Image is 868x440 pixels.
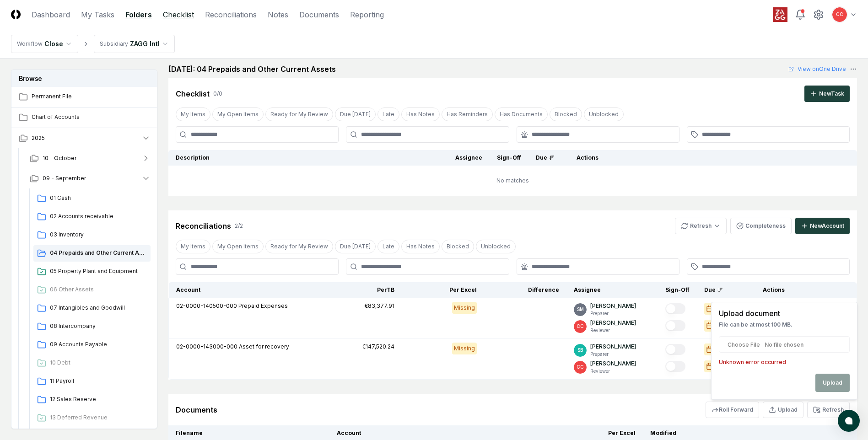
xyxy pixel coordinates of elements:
[11,10,21,19] img: Logo
[265,107,333,121] button: Ready for My Review
[33,245,151,262] a: 04 Prepaids and Other Current Assets
[50,304,147,312] span: 07 Intangibles and Goodwill
[176,88,210,99] div: Checklist
[176,343,237,350] span: 02-0000-143000-000
[81,9,114,20] a: My Tasks
[476,240,516,253] button: Unblocked
[704,286,741,294] div: Due
[33,300,151,317] a: 07 Intangibles and Goodwill
[50,395,147,403] span: 12 Sales Reserve
[43,174,86,182] span: 09 - September
[675,218,727,234] button: Refresh
[838,410,860,432] button: atlas-launcher
[490,150,528,166] th: Sign-Off
[32,9,70,20] a: Dashboard
[50,285,147,294] span: 06 Other Assets
[11,128,158,148] button: 2025
[213,90,222,98] div: 0 / 0
[773,7,787,22] img: ZAGG logo
[176,107,210,121] button: My Items
[268,9,288,20] a: Notes
[176,302,237,309] span: 02-0000-140500-000
[836,11,843,18] span: CC
[590,302,636,310] p: [PERSON_NAME]
[33,318,151,335] a: 08 Intercompany
[22,148,158,168] button: 10 - October
[176,404,217,415] div: Documents
[50,340,147,349] span: 09 Accounts Payable
[719,310,850,317] h4: Upload document
[795,218,850,234] button: NewAccount
[43,154,76,162] span: 10 - October
[590,319,636,327] p: [PERSON_NAME]
[719,358,850,366] p: Unknown error occurred
[590,351,636,358] p: Preparer
[176,240,210,253] button: My Items
[819,90,844,98] div: New Task
[788,65,846,73] a: View onOne Drive
[168,150,448,166] th: Description
[442,107,493,121] button: Has Reminders
[665,303,685,314] button: Mark complete
[665,344,685,355] button: Mark complete
[810,222,844,230] div: New Account
[33,227,151,243] a: 03 Inventory
[401,107,440,121] button: Has Notes
[665,320,685,331] button: Mark complete
[11,107,158,128] a: Chart of Accounts
[125,9,152,20] a: Folders
[807,402,850,418] button: Refresh
[238,302,288,309] span: Prepaid Expenses
[335,240,376,253] button: Due Today
[17,40,43,48] div: Workflow
[452,302,477,314] div: Missing
[402,282,484,298] th: Per Excel
[212,240,264,253] button: My Open Items
[335,107,376,121] button: Due Today
[569,154,850,162] div: Actions
[299,9,339,20] a: Documents
[577,306,584,313] span: SM
[33,209,151,225] a: 02 Accounts receivable
[33,373,151,390] a: 11 Payroll
[235,222,243,230] div: 2 / 2
[706,402,759,418] button: Roll Forward
[484,282,566,298] th: Difference
[168,166,857,196] td: No matches
[176,286,313,294] div: Account
[550,107,582,121] button: Blocked
[350,9,384,20] a: Reporting
[804,86,850,102] button: NewTask
[319,282,402,298] th: Per TB
[32,92,151,101] span: Permanent File
[33,355,151,371] a: 10 Debt
[719,321,850,329] p: File can be at most 100 MB.
[50,249,147,257] span: 04 Prepaids and Other Current Assets
[452,343,477,354] div: Missing
[590,310,636,317] p: Preparer
[763,402,803,418] button: Upload
[365,302,394,310] div: €83,377.91
[33,282,151,298] a: 06 Other Assets
[11,87,158,107] a: Permanent File
[442,240,474,253] button: Blocked
[584,107,624,121] button: Unblocked
[265,240,333,253] button: Ready for My Review
[658,282,697,298] th: Sign-Off
[590,327,636,334] p: Reviewer
[239,343,289,350] span: Asset for recovery
[33,190,151,207] a: 01 Cash
[176,220,231,231] div: Reconciliations
[590,343,636,351] p: [PERSON_NAME]
[755,286,850,294] div: Actions
[33,263,151,280] a: 05 Property Plant and Equipment
[32,113,151,121] span: Chart of Accounts
[577,364,584,370] span: CC
[577,347,583,354] span: SB
[50,194,147,202] span: 01 Cash
[730,218,792,234] button: Completeness
[168,64,336,75] h2: [DATE]: 04 Prepaids and Other Current Assets
[33,392,151,408] a: 12 Sales Reserve
[50,377,147,385] span: 11 Payroll
[577,323,584,330] span: CC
